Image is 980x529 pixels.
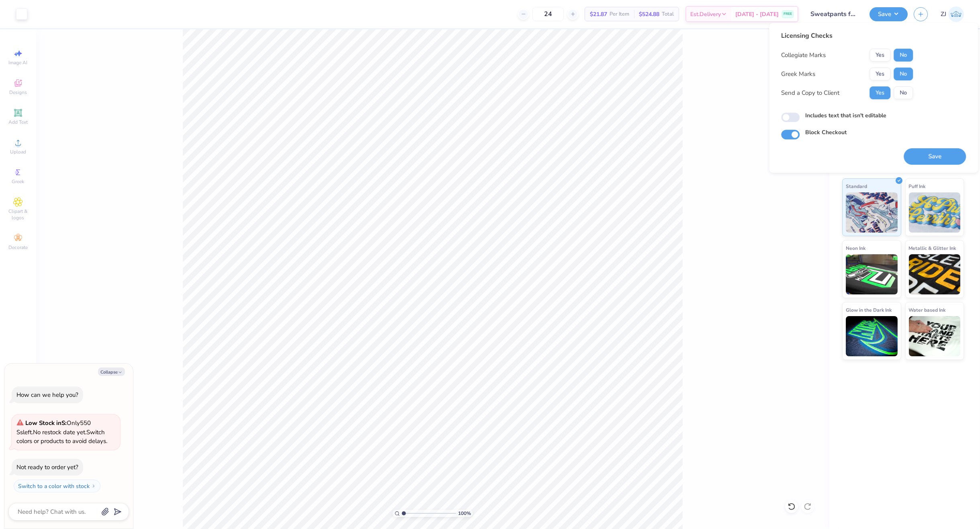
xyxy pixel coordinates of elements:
span: Puff Ink [909,182,926,190]
div: Licensing Checks [781,31,913,41]
span: Upload [10,149,26,155]
span: Glow in the Dark Ink [846,306,892,314]
img: Neon Ink [846,254,898,294]
span: Metallic & Glitter Ink [909,244,956,252]
img: Zhor Junavee Antocan [948,6,964,22]
img: Glow in the Dark Ink [846,316,898,356]
button: Collapse [98,368,125,376]
span: Per Item [610,10,629,18]
div: Not ready to order yet? [16,463,78,471]
span: $21.87 [590,10,607,18]
button: Save [870,7,908,21]
span: Total [662,10,674,18]
span: Greek [12,178,25,185]
div: Send a Copy to Client [781,88,839,98]
div: Collegiate Marks [781,51,826,60]
label: Block Checkout [805,128,847,137]
strong: Low Stock in S : [25,419,67,427]
span: Designs [9,89,27,96]
span: Add Text [8,119,28,125]
span: [DATE] - [DATE] [735,10,779,18]
button: No [894,86,913,99]
span: Water based Ink [909,306,946,314]
img: Puff Ink [909,192,961,233]
button: Switch to a color with stock [14,480,100,492]
span: FREE [784,11,792,17]
img: Water based Ink [909,316,961,356]
label: Includes text that isn't editable [805,111,886,120]
span: Clipart & logos [4,208,32,221]
button: No [894,49,913,61]
button: Yes [870,67,890,80]
button: Save [904,148,966,165]
input: – – [532,7,564,21]
span: Est. Delivery [690,10,721,18]
span: Image AI [9,59,28,66]
span: Decorate [8,244,28,251]
span: $524.88 [639,10,659,18]
span: Standard [846,182,867,190]
div: Greek Marks [781,69,815,79]
span: Only 550 Ss left. Switch colors or products to avoid delays. [16,419,107,445]
button: Yes [870,49,890,61]
a: ZJ [941,6,964,22]
span: Neon Ink [846,244,865,252]
span: ZJ [941,10,946,19]
div: How can we help you? [16,391,78,399]
span: No restock date yet. [33,428,86,436]
img: Standard [846,192,898,233]
span: 100 % [458,510,471,517]
button: No [894,67,913,80]
button: Yes [870,86,890,99]
img: Metallic & Glitter Ink [909,254,961,294]
img: Switch to a color with stock [91,484,96,488]
input: Untitled Design [804,6,863,22]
